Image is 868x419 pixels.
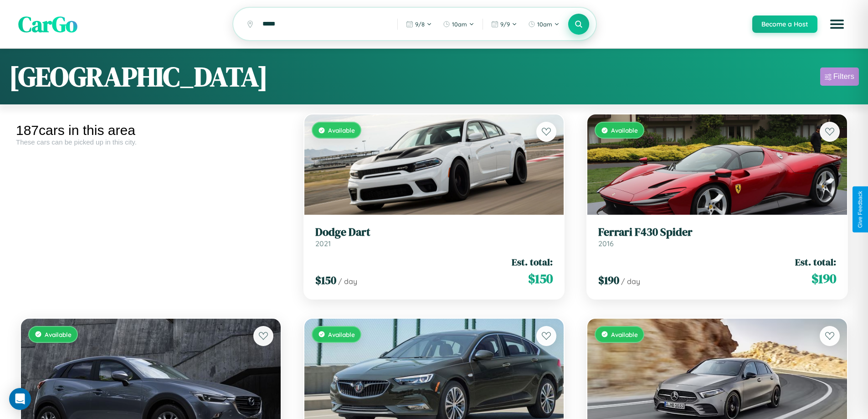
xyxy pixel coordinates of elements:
div: Give Feedback [857,191,863,228]
button: Become a Host [752,16,817,33]
div: Filters [833,72,854,81]
div: 187 cars in this area [16,123,286,138]
button: 9/8 [401,17,437,31]
span: Est. total: [795,255,836,269]
span: 2021 [315,239,331,248]
span: 2016 [598,239,614,248]
span: $ 190 [598,273,619,288]
div: Open Intercom Messenger [9,388,31,410]
span: 9 / 9 [500,21,510,28]
button: 9/9 [487,17,522,31]
span: Available [328,126,355,134]
span: / day [338,277,357,286]
span: 9 / 8 [415,21,425,28]
span: Available [328,331,355,338]
span: Est. total: [512,255,553,269]
span: Available [611,331,638,338]
button: Open menu [824,11,850,37]
h3: Dodge Dart [315,226,553,239]
span: $ 150 [315,273,336,288]
h3: Ferrari F430 Spider [598,226,836,239]
button: 10am [524,17,564,31]
span: 10am [452,21,467,28]
span: $ 150 [528,269,553,288]
button: Filters [820,67,859,86]
h1: [GEOGRAPHIC_DATA] [9,58,268,95]
span: CarGo [18,9,77,39]
span: Available [611,126,638,134]
a: Ferrari F430 Spider2016 [598,226,836,248]
button: 10am [438,17,479,31]
div: These cars can be picked up in this city. [16,138,286,146]
span: / day [621,277,640,286]
span: $ 190 [812,269,836,288]
span: 10am [537,21,552,28]
a: Dodge Dart2021 [315,226,553,248]
span: Available [45,331,72,338]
